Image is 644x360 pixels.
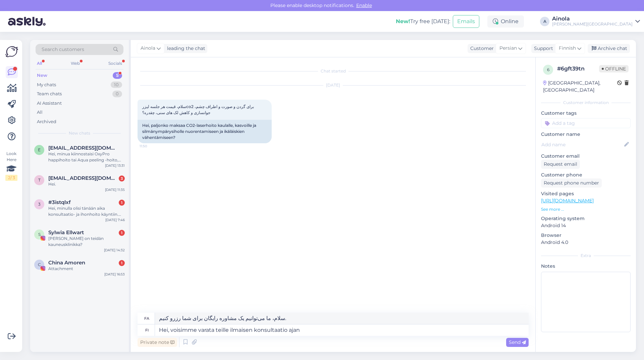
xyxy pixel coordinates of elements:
[541,215,631,222] p: Operating system
[142,104,255,115] span: سلام، قیمت هر جلسه لیزرco2 برای گردن و صورت و اطراف چشم، جوانسازی و کاهش لک های سنی، چقدره؟
[37,100,62,107] div: AI Assistant
[48,181,125,187] div: Hei.
[119,260,125,266] div: 1
[541,178,602,188] div: Request phone number
[531,45,553,52] div: Support
[119,175,125,182] div: 3
[541,160,580,169] div: Request email
[5,151,17,181] div: Look Here
[69,130,90,136] span: New chats
[138,338,177,347] div: Private note
[164,45,205,52] div: leading the chat
[541,153,631,160] p: Customer email
[155,313,529,324] textarea: سلام، ما می‌توانیم یک مشاوره رایگان برای شما رزرو کنیم.
[138,82,529,88] div: [DATE]
[111,82,122,88] div: 10
[69,59,81,68] div: Web
[145,324,149,336] div: fi
[552,16,640,27] a: Ainola[PERSON_NAME][GEOGRAPHIC_DATA]
[499,45,517,52] span: Persian
[453,15,479,28] button: Emails
[140,144,165,149] span: 11:50
[541,232,631,239] p: Browser
[396,18,410,24] b: New!
[468,45,494,52] div: Customer
[557,65,599,73] div: # 6gft39tn
[38,262,41,267] span: C
[48,236,125,248] div: [PERSON_NAME] on teidän kauneusklinikka?
[547,67,549,72] span: 6
[541,100,631,106] div: Customer information
[42,46,84,53] span: Search customers
[155,324,529,336] textarea: Hei, voisimme varata teille ilmaisen konsultaatio ajan
[105,217,125,222] div: [DATE] 7:46
[37,118,56,125] div: Archived
[38,202,41,207] span: 3
[541,263,631,270] p: Notes
[540,17,549,26] div: A
[396,17,450,25] div: Try free [DATE]:
[541,206,631,212] p: See more ...
[138,120,272,143] div: Hei, paljonko maksaa CO2-laserhoito kaulalle, kasvoille ja silmänympärysiholle nuorentamiseen ja ...
[119,200,125,206] div: 1
[48,151,125,163] div: Hei, minua kiinnostaisi OxyPro happihoito tai Aqua peeling -hoito, ovatko ne akneiholle sopivia /...
[37,72,47,79] div: New
[541,118,631,128] input: Add a tag
[588,44,630,53] div: Archive chat
[48,266,125,272] div: Attachment
[119,230,125,236] div: 1
[48,175,118,181] span: tianmiao912@hotmail.com
[541,131,631,138] p: Customer name
[48,199,71,205] span: #3istqlxf
[354,2,374,8] span: Enable
[541,222,631,229] p: Android 14
[38,147,41,152] span: e
[5,175,17,181] div: 2 / 3
[37,82,56,88] div: My chats
[36,59,43,68] div: All
[138,68,529,74] div: Chat started
[104,248,125,253] div: [DATE] 14:32
[552,21,633,27] div: [PERSON_NAME][GEOGRAPHIC_DATA]
[104,272,125,277] div: [DATE] 16:53
[107,59,123,68] div: Socials
[541,171,631,178] p: Customer phone
[48,145,118,151] span: emmabrandstaka@gmail.com
[552,16,633,21] div: Ainola
[559,45,576,52] span: Finnish
[541,239,631,246] p: Android 4.0
[112,91,122,97] div: 0
[509,339,526,345] span: Send
[48,229,84,236] span: Sylwia Ellwart
[144,313,149,324] div: fa
[48,260,85,266] span: China Amoren
[113,72,122,79] div: 5
[5,45,18,58] img: Askly Logo
[541,141,623,148] input: Add name
[599,65,629,72] span: Offline
[541,190,631,197] p: Visited pages
[105,187,125,192] div: [DATE] 11:35
[541,198,594,204] a: [URL][DOMAIN_NAME]
[38,232,41,237] span: S
[487,15,524,28] div: Online
[541,110,631,117] p: Customer tags
[38,177,41,183] span: t
[543,80,617,94] div: [GEOGRAPHIC_DATA], [GEOGRAPHIC_DATA]
[37,109,43,116] div: All
[105,163,125,168] div: [DATE] 13:31
[541,253,631,259] div: Extra
[37,91,62,97] div: Team chats
[48,205,125,217] div: Hei, minulla olisi tänään aika konsultaatio- ja ihonhoito käyntiin. Olen kuumeessa, miten saan yh...
[141,45,155,52] span: Ainola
